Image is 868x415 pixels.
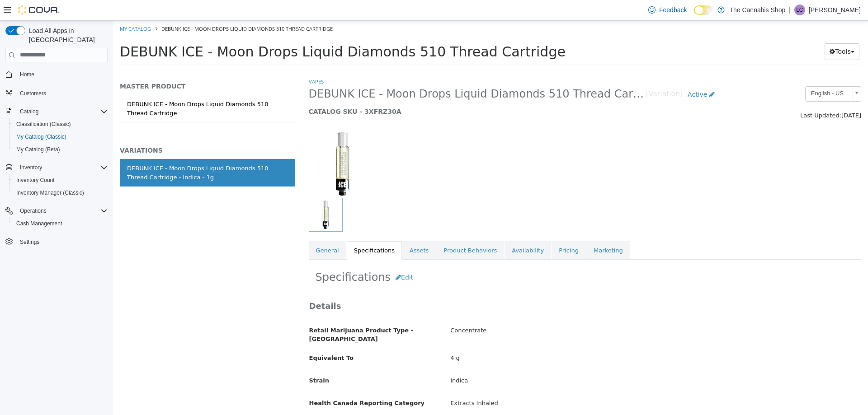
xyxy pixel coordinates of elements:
span: DEBUNK ICE - Moon Drops Liquid Diamonds 510 Thread Cartridge [48,5,220,11]
span: Inventory Manager (Classic) [13,187,108,198]
button: Inventory Manager (Classic) [9,187,111,199]
p: [PERSON_NAME] [809,5,861,15]
span: Inventory [16,162,108,173]
button: Customers [2,86,111,99]
span: My Catalog (Beta) [13,144,108,155]
a: My Catalog (Classic) [13,131,70,142]
span: Cash Management [16,220,62,227]
input: Dark Mode [694,5,713,15]
nav: Complex example [5,64,108,272]
span: Settings [16,236,108,247]
div: Concentrate [330,302,755,318]
a: Classification (Classic) [13,119,75,130]
a: English - US [692,65,748,81]
span: Retail Marijuana Product Type - [GEOGRAPHIC_DATA] [196,306,301,322]
small: [Variation] [533,70,570,77]
button: Inventory Count [9,174,111,187]
span: Equivalent To [196,334,241,340]
button: Classification (Classic) [9,118,111,131]
button: Inventory [16,162,46,173]
span: Classification (Classic) [16,121,71,128]
h5: MASTER PRODUCT [7,61,182,70]
button: Catalog [2,105,111,118]
div: DEBUNK ICE - Moon Drops Liquid Diamonds 510 Thread Cartridge - Indica - 1g [14,143,175,161]
button: Tools [712,23,746,39]
a: Marketing [473,220,517,239]
a: DEBUNK ICE - Moon Drops Liquid Diamonds 510 Thread Cartridge [7,74,182,102]
button: Cash Management [9,217,111,230]
a: Assets [289,220,323,239]
span: [DATE] [728,91,748,98]
span: DEBUNK ICE - Moon Drops Liquid Diamonds 510 Thread Cartridge [7,23,453,39]
button: Operations [2,205,111,217]
a: Specifications [234,220,289,239]
span: Customers [16,87,108,98]
span: My Catalog (Classic) [16,133,66,140]
a: Vapes [196,57,211,64]
span: My Catalog (Classic) [13,131,108,142]
h3: Details [196,280,748,290]
span: Strain [196,356,216,363]
span: Inventory Count [13,175,108,186]
span: Cash Management [13,218,108,229]
span: Home [16,69,108,80]
span: Active [575,70,594,77]
span: LC [796,5,803,15]
a: Settings [16,237,43,247]
button: Edit [278,248,305,265]
h5: VARIATIONS [7,126,182,134]
span: DEBUNK ICE - Moon Drops Liquid Diamonds 510 Thread Cartridge - Indica - 1g [196,66,533,80]
span: Last Updated: [687,91,728,98]
span: Catalog [20,108,38,115]
span: Dark Mode [694,15,694,15]
p: The Cannabis Shop [729,5,785,15]
button: Inventory [2,161,111,174]
a: General [196,220,233,239]
a: My Catalog [7,5,38,11]
h5: CATALOG SKU - 3XFRZ30A [196,87,607,95]
p: | [789,5,791,15]
a: My Catalog (Beta) [13,144,64,155]
span: English - US [693,66,736,80]
span: Home [20,71,34,78]
a: Feedback [645,1,690,19]
a: Customers [16,88,50,99]
a: Inventory Count [13,175,58,186]
a: Pricing [439,220,473,239]
span: Settings [20,238,39,246]
span: Classification (Classic) [13,119,108,130]
a: Cash Management [13,218,66,229]
span: My Catalog (Beta) [16,146,60,153]
button: Settings [2,235,111,248]
span: Inventory Manager (Classic) [16,189,84,196]
button: Home [2,68,111,81]
span: Catalog [16,106,108,117]
h2: Specifications [203,248,742,265]
div: Indica [330,352,755,368]
button: My Catalog (Beta) [9,143,111,156]
img: Cova [18,5,59,14]
span: Inventory Count [16,177,55,184]
span: Operations [16,205,108,216]
span: Customers [20,90,46,97]
div: Extracts Inhaled [330,375,755,391]
img: 150 [196,109,264,177]
span: Operations [20,207,47,214]
a: Inventory Manager (Classic) [13,187,88,198]
button: My Catalog (Classic) [9,131,111,143]
button: Operations [16,205,50,216]
a: Availability [392,220,438,239]
div: Liam Connolly [794,5,805,15]
span: Health Canada Reporting Category [196,379,312,386]
span: Inventory [20,164,42,171]
a: Home [16,69,38,80]
div: 4 g [330,330,755,345]
button: Catalog [16,106,42,117]
a: Product Behaviors [323,220,391,239]
span: Load All Apps in [GEOGRAPHIC_DATA] [25,26,108,44]
span: Feedback [659,5,687,14]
